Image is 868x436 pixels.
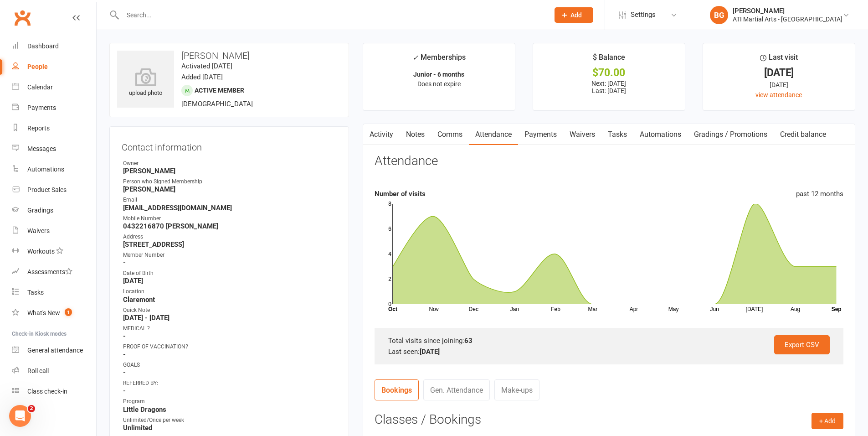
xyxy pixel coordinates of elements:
i: ✓ [412,53,418,62]
div: Tasks [27,289,44,296]
div: General attendance [27,347,83,354]
div: Program [123,397,337,406]
a: Gradings / Promotions [688,124,774,145]
strong: Little Dragons [123,405,337,414]
a: Payments [518,124,563,145]
div: Workouts [27,248,55,255]
span: [DEMOGRAPHIC_DATA] [181,100,253,108]
a: Attendance [469,124,518,145]
div: Location [123,287,337,296]
div: Person who Signed Membership [123,177,337,186]
strong: Junior - 6 months [413,71,464,78]
strong: Number of visits [375,190,426,198]
strong: 0432216870 [PERSON_NAME] [123,222,337,230]
a: Activity [363,124,400,145]
iframe: Intercom live chat [9,405,31,427]
h3: [PERSON_NAME] [117,51,341,61]
a: Product Sales [12,180,96,200]
strong: [DATE] - [DATE] [123,314,337,322]
button: Add [555,7,593,23]
a: Automations [633,124,688,145]
div: Class check-in [27,388,67,395]
h3: Classes / Bookings [375,413,843,427]
a: Export CSV [774,335,830,354]
a: Gen. Attendance [423,379,490,400]
div: Reports [27,125,50,132]
a: Dashboard [12,36,96,57]
a: Credit balance [774,124,832,145]
div: Total visits since joining: [388,335,830,346]
a: Class kiosk mode [12,381,96,402]
a: Calendar [12,77,96,98]
span: Add [570,11,582,19]
time: Added [DATE] [181,73,223,81]
div: upload photo [117,68,174,98]
div: BG [710,6,728,24]
span: Settings [631,5,656,25]
div: Quick Note [123,306,337,315]
span: Does not expire [417,80,461,88]
strong: - [123,387,337,395]
a: What's New1 [12,303,96,323]
a: Reports [12,118,96,139]
div: Gradings [27,207,53,214]
time: Activated [DATE] [181,62,232,70]
a: People [12,57,96,77]
div: Last visit [760,52,798,68]
div: Product Sales [27,186,67,193]
span: Active member [195,87,244,94]
a: Messages [12,139,96,159]
input: Search... [120,9,543,21]
div: Payments [27,104,56,111]
a: Clubworx [11,6,34,29]
div: PROOF OF VACCINATION? [123,343,337,351]
div: Messages [27,145,56,152]
div: Owner [123,159,337,168]
div: People [27,63,48,70]
strong: [EMAIL_ADDRESS][DOMAIN_NAME] [123,204,337,212]
div: Last seen: [388,346,830,357]
div: Address [123,233,337,241]
div: Email [123,196,337,204]
div: MEDICAL ? [123,324,337,333]
strong: - [123,369,337,377]
strong: [PERSON_NAME] [123,167,337,175]
span: 2 [28,405,35,412]
a: General attendance kiosk mode [12,340,96,361]
a: view attendance [755,91,802,99]
a: Roll call [12,361,96,381]
div: $70.00 [541,68,677,78]
p: Next: [DATE] Last: [DATE] [541,80,677,94]
div: Dashboard [27,42,59,50]
strong: Claremont [123,296,337,304]
strong: - [123,332,337,340]
strong: [STREET_ADDRESS] [123,240,337,249]
div: Member Number [123,251,337,260]
a: Gradings [12,200,96,221]
strong: [DATE] [123,277,337,285]
div: Automations [27,166,64,173]
a: Tasks [12,282,96,303]
span: 1 [65,308,72,316]
a: Notes [400,124,431,145]
a: Waivers [563,124,601,145]
a: Payments [12,98,96,118]
strong: [DATE] [420,348,440,356]
div: Assessments [27,268,72,275]
a: Make-ups [494,379,539,400]
div: ATI Martial Arts - [GEOGRAPHIC_DATA] [733,15,842,23]
a: Workouts [12,241,96,262]
div: Unlimited/Once per week [123,416,337,425]
button: + Add [812,413,843,429]
div: [PERSON_NAME] [733,7,842,15]
div: Mobile Number [123,214,337,223]
div: Roll call [27,367,49,374]
a: Waivers [12,221,96,241]
a: Tasks [601,124,633,145]
a: Comms [431,124,469,145]
strong: 63 [464,337,473,345]
div: Date of Birth [123,269,337,278]
div: What's New [27,309,60,317]
div: past 12 months [796,188,843,199]
div: [DATE] [711,80,847,90]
